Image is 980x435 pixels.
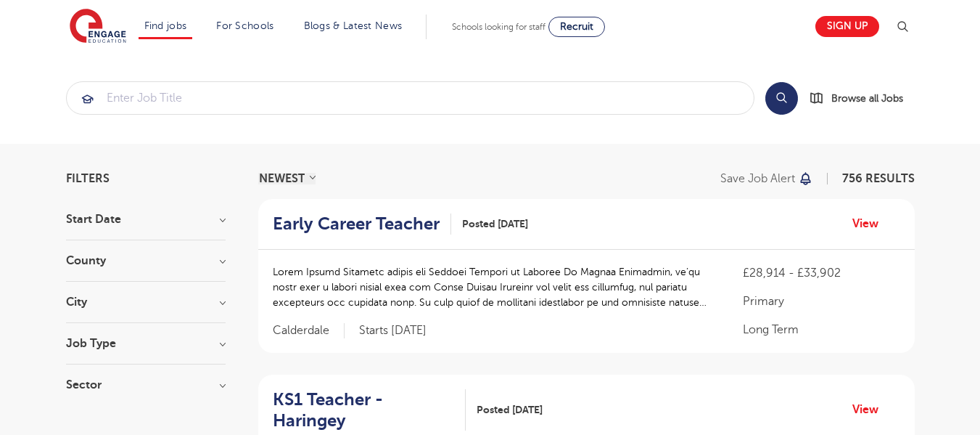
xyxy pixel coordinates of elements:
[67,82,754,114] input: Submit
[273,214,440,235] h2: Early Career Teacher
[720,173,814,184] button: Save job alert
[273,264,715,310] p: Lorem Ipsumd Sitametc adipis eli Seddoei Tempori ut Laboree Do Magnaa Enimadmin, ve’qu nostr exer...
[144,20,187,31] a: Find jobs
[462,216,528,232] span: Posted [DATE]
[66,379,226,391] h3: Sector
[70,9,126,45] img: Engage Education
[273,389,455,431] h2: KS1 Teacher - Haringey
[273,323,345,338] span: Calderdale
[765,82,798,115] button: Search
[815,16,879,37] a: Sign up
[66,81,754,115] div: Submit
[852,214,889,233] a: View
[66,214,226,225] h3: Start Date
[359,323,427,338] p: Starts [DATE]
[66,173,110,184] span: Filters
[304,20,403,31] a: Blogs & Latest News
[216,20,273,31] a: For Schools
[66,255,226,267] h3: County
[842,172,915,185] span: 756 RESULTS
[548,17,605,37] a: Recruit
[66,296,226,308] h3: City
[720,173,795,184] p: Save job alert
[810,90,915,107] a: Browse all Jobs
[273,389,466,431] a: KS1 Teacher - Haringey
[743,293,899,310] p: Primary
[831,90,903,107] span: Browse all Jobs
[743,321,899,338] p: Long Term
[743,264,899,282] p: £28,914 - £33,902
[273,214,451,235] a: Early Career Teacher
[852,400,889,419] a: View
[477,402,543,418] span: Posted [DATE]
[66,338,226,349] h3: Job Type
[452,22,545,32] span: Schools looking for staff
[560,21,593,32] span: Recruit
